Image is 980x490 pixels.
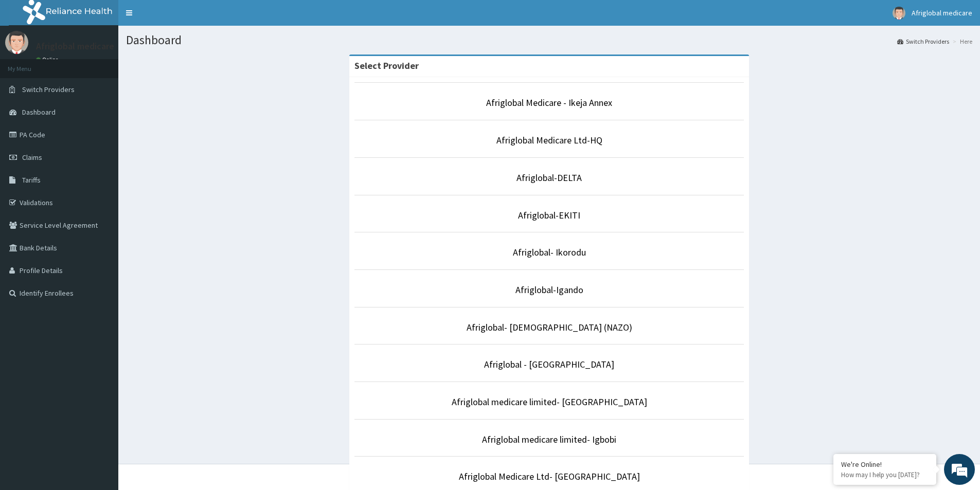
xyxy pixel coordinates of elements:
li: Here [950,37,972,46]
a: Afriglobal-EKITI [518,209,580,221]
a: Switch Providers [897,37,949,46]
a: Afriglobal medicare limited- Igbobi [482,433,616,445]
img: User Image [5,31,28,54]
span: Claims [22,153,42,162]
strong: Select Provider [354,60,419,71]
span: Afriglobal medicare [912,8,972,17]
a: Afriglobal Medicare - Ikeja Annex [486,97,612,108]
span: Switch Providers [22,85,75,94]
a: Afriglobal- Ikorodu [513,246,586,258]
div: We're Online! [841,460,929,469]
a: Afriglobal- [DEMOGRAPHIC_DATA] (NAZO) [467,321,632,333]
a: Afriglobal Medicare Ltd-HQ [496,134,602,146]
p: Afriglobal medicare [36,42,114,51]
a: Afriglobal - [GEOGRAPHIC_DATA] [484,358,614,370]
a: Afriglobal-Igando [515,284,583,296]
h1: Dashboard [126,33,972,47]
a: Afriglobal medicare limited- [GEOGRAPHIC_DATA] [452,396,647,408]
p: How may I help you today? [841,470,929,479]
a: Online [36,56,61,63]
a: Afriglobal Medicare Ltd- [GEOGRAPHIC_DATA] [459,470,640,482]
img: User Image [893,7,905,20]
a: Afriglobal-DELTA [516,172,582,184]
span: Tariffs [22,175,41,185]
span: Dashboard [22,107,56,117]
